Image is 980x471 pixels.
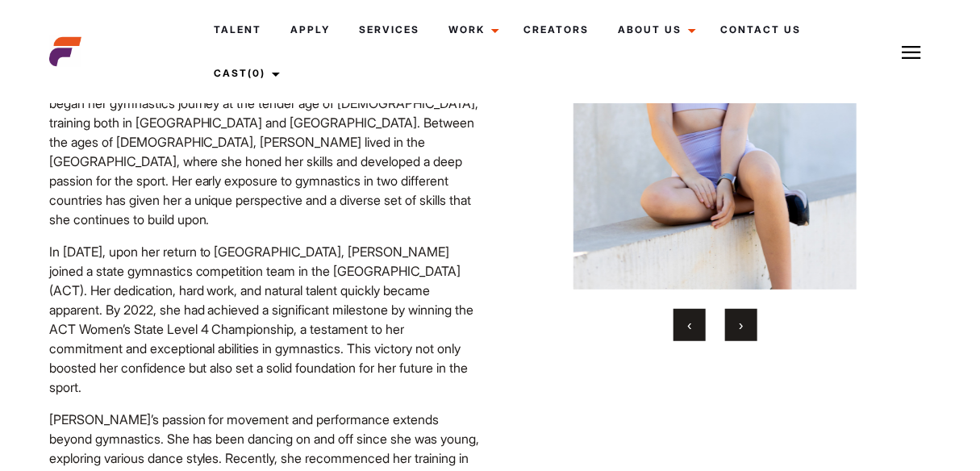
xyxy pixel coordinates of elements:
[49,35,81,68] img: cropped-aefm-brand-fav-22-square.png
[687,317,691,333] span: Previous
[199,52,290,95] a: Cast(0)
[434,8,509,52] a: Work
[739,317,743,333] span: Next
[276,8,344,52] a: Apply
[706,8,815,52] a: Contact Us
[49,55,481,229] p: Layla is a vibrant and energetic [DEMOGRAPHIC_DATA] living in [GEOGRAPHIC_DATA], with a remarkabl...
[603,8,706,52] a: About Us
[902,43,921,62] img: Burger icon
[199,8,276,52] a: Talent
[509,8,603,52] a: Creators
[248,67,265,79] span: (0)
[344,8,434,52] a: Services
[49,242,481,397] p: In [DATE], upon her return to [GEOGRAPHIC_DATA], [PERSON_NAME] joined a state gymnastics competit...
